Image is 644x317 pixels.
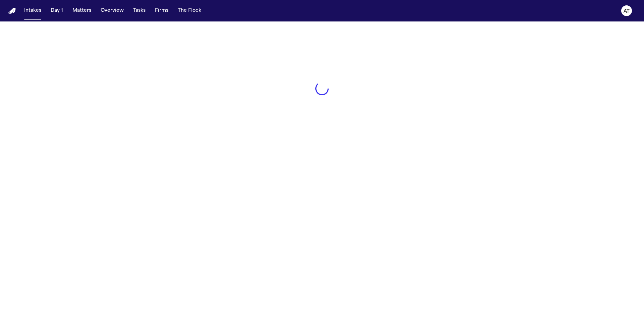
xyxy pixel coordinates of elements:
button: Firms [152,5,171,17]
button: Overview [98,5,126,17]
button: Intakes [21,5,44,17]
button: Tasks [130,5,148,17]
button: Day 1 [48,5,66,17]
img: Finch Logo [8,8,16,14]
a: Home [8,8,16,14]
button: The Flock [175,5,204,17]
button: Matters [70,5,94,17]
